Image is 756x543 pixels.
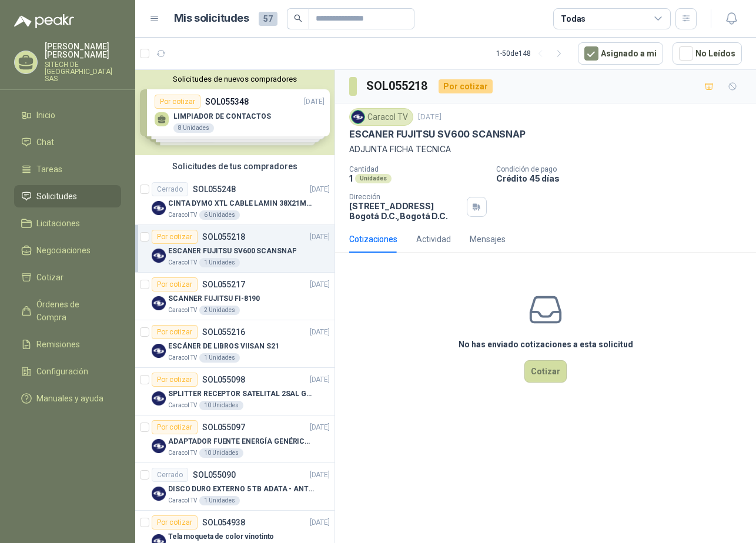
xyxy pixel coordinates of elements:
div: Actividad [416,233,451,246]
p: SOL055217 [202,280,245,289]
a: Remisiones [14,333,121,356]
p: SITECH DE [GEOGRAPHIC_DATA] SAS [45,61,121,82]
a: Inicio [14,104,121,126]
img: Company Logo [152,487,166,501]
p: [DATE] [310,517,330,528]
a: CerradoSOL055090[DATE] Company LogoDISCO DURO EXTERNO 5 TB ADATA - ANTIGOLPESCaracol TV1 Unidades [135,463,334,511]
div: 1 Unidades [199,496,240,505]
button: No Leídos [673,42,742,65]
span: Manuales y ayuda [36,392,103,405]
span: Remisiones [36,338,80,351]
p: Caracol TV [168,448,197,458]
a: Por cotizarSOL055097[DATE] Company LogoADAPTADOR FUENTE ENERGÍA GENÉRICO 24V 1ACaracol TV10 Unidades [135,415,334,463]
p: [DATE] [310,232,330,243]
div: Por cotizar [152,420,198,434]
div: Cotizaciones [349,233,397,246]
span: 57 [259,12,277,26]
img: Company Logo [152,391,166,405]
a: Órdenes de Compra [14,293,121,329]
p: Caracol TV [168,210,197,220]
p: ESCÁNER DE LIBROS VIISAN S21 [168,341,279,352]
p: Cantidad [349,165,487,173]
p: Dirección [349,193,462,201]
a: Licitaciones [14,212,121,234]
p: SOL055090 [193,471,236,479]
button: Asignado a mi [578,42,663,65]
a: Por cotizarSOL055217[DATE] Company LogoSCANNER FUJITSU FI-8190Caracol TV2 Unidades [135,273,334,320]
div: Por cotizar [439,79,493,93]
a: Chat [14,131,121,153]
a: Por cotizarSOL055216[DATE] Company LogoESCÁNER DE LIBROS VIISAN S21Caracol TV1 Unidades [135,320,334,368]
span: Configuración [36,365,88,378]
p: CINTA DYMO XTL CABLE LAMIN 38X21MMBLANCO [168,198,315,209]
p: Caracol TV [168,258,197,267]
p: [DATE] [310,184,330,195]
h3: No has enviado cotizaciones a esta solicitud [459,338,633,351]
span: Licitaciones [36,217,80,230]
button: Solicitudes de nuevos compradores [140,75,330,83]
div: Caracol TV [349,108,413,126]
div: Cerrado [152,468,188,482]
div: Por cotizar [152,277,198,291]
a: Configuración [14,360,121,383]
a: CerradoSOL055248[DATE] Company LogoCINTA DYMO XTL CABLE LAMIN 38X21MMBLANCOCaracol TV6 Unidades [135,177,334,225]
div: 10 Unidades [199,448,243,458]
span: Órdenes de Compra [36,298,110,324]
p: SOL055218 [202,233,245,241]
p: Condición de pago [496,165,751,173]
div: 1 - 50 de 148 [496,44,568,63]
span: Negociaciones [36,244,91,257]
p: Caracol TV [168,401,197,410]
p: [DATE] [418,112,441,123]
div: 10 Unidades [199,401,243,410]
p: Tela moqueta de color vinotinto [168,531,274,542]
img: Company Logo [352,110,364,123]
img: Company Logo [152,344,166,358]
div: Por cotizar [152,230,198,244]
div: Cerrado [152,182,188,196]
div: 1 Unidades [199,353,240,363]
img: Logo peakr [14,14,74,28]
p: SPLITTER RECEPTOR SATELITAL 2SAL GT-SP21 [168,388,315,400]
p: Caracol TV [168,306,197,315]
p: [DATE] [310,279,330,290]
span: Tareas [36,163,62,176]
div: Solicitudes de nuevos compradoresPor cotizarSOL055348[DATE] LIMPIADOR DE CONTACTOS8 UnidadesPor c... [135,70,334,155]
p: DISCO DURO EXTERNO 5 TB ADATA - ANTIGOLPES [168,484,315,495]
p: [DATE] [310,327,330,338]
div: Solicitudes de tus compradores [135,155,334,177]
div: Mensajes [470,233,506,246]
img: Company Logo [152,201,166,215]
p: [DATE] [310,470,330,481]
p: [PERSON_NAME] [PERSON_NAME] [45,42,121,59]
p: SOL055097 [202,423,245,431]
p: ESCANER FUJITSU SV600 SCANSNAP [349,128,526,140]
p: [DATE] [310,374,330,386]
span: Chat [36,136,54,149]
div: Por cotizar [152,325,198,339]
p: ADJUNTA FICHA TECNICA [349,143,742,156]
p: SOL055216 [202,328,245,336]
img: Company Logo [152,296,166,310]
a: Por cotizarSOL055098[DATE] Company LogoSPLITTER RECEPTOR SATELITAL 2SAL GT-SP21Caracol TV10 Unidades [135,368,334,415]
div: Por cotizar [152,515,198,529]
p: [STREET_ADDRESS] Bogotá D.C. , Bogotá D.C. [349,201,462,221]
a: Por cotizarSOL055218[DATE] Company LogoESCANER FUJITSU SV600 SCANSNAPCaracol TV1 Unidades [135,225,334,273]
p: Caracol TV [168,496,197,505]
p: Crédito 45 días [496,173,751,183]
p: SOL054938 [202,518,245,527]
div: 2 Unidades [199,306,240,315]
a: Negociaciones [14,239,121,262]
span: Solicitudes [36,190,77,203]
span: Cotizar [36,271,63,284]
p: SOL055248 [193,185,236,193]
span: Inicio [36,109,55,122]
div: 1 Unidades [199,258,240,267]
p: SOL055098 [202,376,245,384]
a: Tareas [14,158,121,180]
div: Por cotizar [152,373,198,387]
p: 1 [349,173,353,183]
span: search [294,14,302,22]
img: Company Logo [152,439,166,453]
a: Manuales y ayuda [14,387,121,410]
